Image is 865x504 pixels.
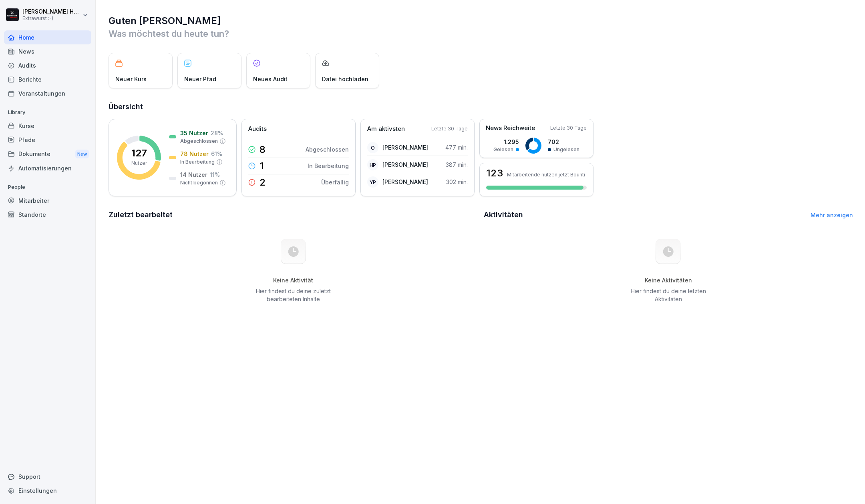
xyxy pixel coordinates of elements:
[4,208,91,222] a: Standorte
[4,58,91,72] a: Audits
[486,124,535,133] p: News Reichweite
[306,145,349,154] p: Abgeschlossen
[367,159,378,170] div: HP
[22,8,81,15] p: [PERSON_NAME] Hagebaum
[431,125,468,132] p: Letzte 30 Tage
[4,133,91,147] a: Pfade
[75,150,89,159] div: New
[109,101,853,112] h2: Übersicht
[4,147,91,162] div: Dokumente
[4,147,91,162] a: DokumenteNew
[321,178,349,186] p: Überfällig
[382,143,428,152] p: [PERSON_NAME]
[367,176,378,188] div: YP
[628,287,709,303] p: Hier findest du deine letzten Aktivitäten
[367,124,405,134] p: Am aktivsten
[486,168,503,178] h3: 123
[507,172,585,178] p: Mitarbeitende nutzen jetzt Bounti
[446,178,468,186] p: 302 min.
[253,287,334,303] p: Hier findest du deine zuletzt bearbeiteten Inhalte
[210,170,220,179] p: 11 %
[180,158,215,166] p: In Bearbeitung
[180,150,209,158] p: 78 Nutzer
[211,129,223,137] p: 28 %
[184,75,216,83] p: Neuer Pfad
[4,106,91,119] p: Library
[253,75,288,83] p: Neues Audit
[322,75,368,83] p: Datei hochladen
[22,16,81,21] p: Extrawurst :-)
[115,75,147,83] p: Neuer Kurs
[180,138,218,145] p: Abgeschlossen
[382,178,428,186] p: [PERSON_NAME]
[4,86,91,100] a: Veranstaltungen
[259,145,266,154] p: 8
[308,162,349,170] p: In Bearbeitung
[248,124,267,134] p: Audits
[109,27,853,40] p: Was möchtest du heute tun?
[553,146,579,153] p: Ungelesen
[259,161,264,171] p: 1
[180,170,207,179] p: 14 Nutzer
[811,212,853,218] a: Mehr anzeigen
[367,142,378,153] div: O
[548,138,579,146] p: 702
[550,124,587,132] p: Letzte 30 Tage
[382,160,428,169] p: [PERSON_NAME]
[4,194,91,208] a: Mitarbeiter
[109,14,853,27] h1: Guten [PERSON_NAME]
[109,209,478,220] h2: Zuletzt bearbeitet
[4,470,91,484] div: Support
[493,138,519,146] p: 1.295
[445,143,468,152] p: 477 min.
[253,277,334,284] h5: Keine Aktivität
[4,119,91,133] a: Kurse
[4,72,91,86] a: Berichte
[4,30,91,44] a: Home
[4,181,91,194] p: People
[131,160,147,167] p: Nutzer
[211,150,222,158] p: 61 %
[446,160,468,169] p: 387 min.
[180,129,208,137] p: 35 Nutzer
[259,178,266,187] p: 2
[484,209,523,220] h2: Aktivitäten
[4,44,91,58] a: News
[131,148,147,158] p: 127
[180,179,218,186] p: Nicht begonnen
[4,161,91,175] a: Automatisierungen
[493,146,513,153] p: Gelesen
[628,277,709,284] h5: Keine Aktivitäten
[4,484,91,498] a: Einstellungen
